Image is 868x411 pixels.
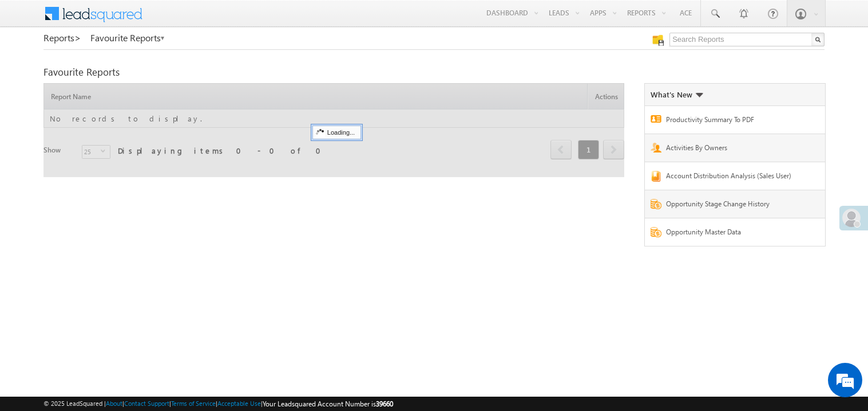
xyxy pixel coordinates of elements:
[666,199,800,212] a: Opportunity Stage Change History
[263,400,393,408] span: Your Leadsquared Account Number is
[669,33,825,46] input: Search Reports
[90,33,165,43] a: Favourite Reports
[74,31,81,44] span: >
[651,227,661,237] img: Report
[43,33,81,43] a: Reports>
[666,143,800,156] a: Activities By Owners
[106,400,122,407] a: About
[376,400,393,408] span: 39660
[43,67,825,77] div: Favourite Reports
[651,115,661,123] img: Report
[651,171,661,182] img: Report
[651,199,661,209] img: Report
[171,400,216,407] a: Terms of Service
[43,398,393,409] span: © 2025 LeadSquared | | | | |
[695,93,703,97] img: What's new
[124,400,169,407] a: Contact Support
[666,227,800,240] a: Opportunity Master Data
[651,143,661,152] img: Report
[312,126,361,139] div: Loading...
[652,34,664,46] img: Manage all your saved reports!
[651,89,703,100] div: What's New
[666,171,800,184] a: Account Distribution Analysis (Sales User)
[666,115,800,128] a: Productivity Summary To PDF
[217,400,261,407] a: Acceptable Use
